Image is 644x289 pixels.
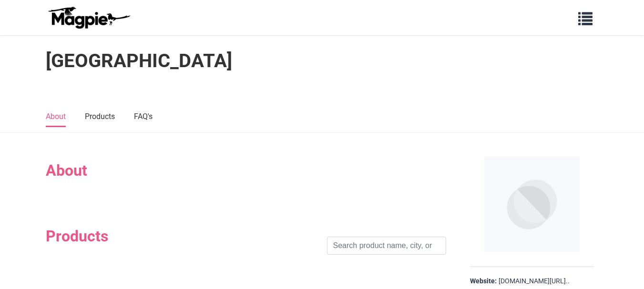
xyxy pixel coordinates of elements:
[499,277,570,286] a: [DOMAIN_NAME][URL]..
[46,161,446,179] h2: About
[46,227,108,245] h2: Products
[46,107,66,127] a: About
[46,6,132,29] img: logo-ab69f6fb50320c5b225c76a69d11143b.png
[484,157,580,252] img: Barley House Hotel logo
[85,107,115,127] a: Products
[327,237,446,255] input: Search product name, city, or interal id
[134,107,153,127] a: FAQ's
[46,50,232,72] h1: [GEOGRAPHIC_DATA]
[470,277,497,286] strong: Website:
